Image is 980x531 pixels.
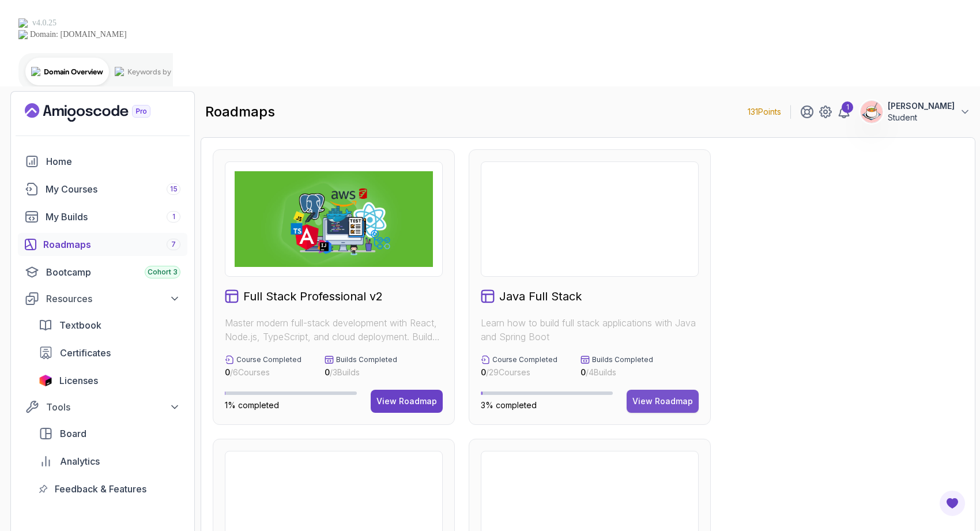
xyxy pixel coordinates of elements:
button: View Roadmap [627,390,699,413]
a: courses [18,178,187,201]
div: Home [46,155,180,168]
p: Course Completed [492,355,557,364]
div: Keywords by Traffic [127,68,194,76]
h2: roadmaps [205,103,275,121]
div: Bootcamp [46,265,180,279]
span: Licenses [59,374,98,387]
a: licenses [32,369,187,392]
h2: Java Full Stack [499,288,582,304]
p: / 29 Courses [481,367,557,378]
img: user profile image [861,101,883,123]
img: tab_keywords_by_traffic_grey.svg [115,67,124,76]
span: 0 [325,367,330,377]
p: / 6 Courses [225,367,301,378]
a: 1 [837,105,851,119]
span: Analytics [60,454,100,468]
div: Tools [46,400,180,414]
span: Cohort 3 [148,268,178,277]
div: My Builds [46,210,180,224]
p: Course Completed [236,355,301,364]
p: Learn how to build full stack applications with Java and Spring Boot [481,316,699,344]
p: Builds Completed [336,355,397,364]
div: Roadmaps [43,238,180,251]
div: Domain Overview [44,68,103,76]
div: 1 [842,101,853,113]
a: builds [18,205,187,228]
div: My Courses [46,182,180,196]
div: Resources [46,292,180,306]
p: Student [888,112,955,123]
a: board [32,422,187,445]
span: 3% completed [481,400,537,410]
span: 15 [170,184,178,194]
span: 1 [172,212,175,221]
div: View Roadmap [632,396,693,407]
span: Certificates [60,346,111,360]
a: certificates [32,341,187,364]
span: 0 [225,367,230,377]
span: 0 [581,367,586,377]
p: / 3 Builds [325,367,397,378]
span: Feedback & Features [55,482,146,496]
img: website_grey.svg [18,30,28,39]
button: View Roadmap [371,390,443,413]
img: Full Stack Professional v2 [235,171,433,267]
button: Tools [18,397,187,417]
h2: Full Stack Professional v2 [243,288,383,304]
a: roadmaps [18,233,187,256]
p: Master modern full-stack development with React, Node.js, TypeScript, and cloud deployment. Build... [225,316,443,344]
div: View Roadmap [376,396,437,407]
a: textbook [32,314,187,337]
div: Domain: [DOMAIN_NAME] [30,30,127,39]
img: tab_domain_overview_orange.svg [31,67,40,76]
p: [PERSON_NAME] [888,100,955,112]
span: Textbook [59,318,101,332]
a: analytics [32,450,187,473]
img: logo_orange.svg [18,18,28,28]
a: home [18,150,187,173]
button: Resources [18,288,187,309]
span: 1% completed [225,400,279,410]
a: feedback [32,477,187,500]
a: bootcamp [18,261,187,284]
a: Landing page [25,103,177,122]
button: Open Feedback Button [938,489,966,517]
span: Board [60,427,86,440]
p: Builds Completed [592,355,653,364]
p: 131 Points [748,106,781,118]
img: jetbrains icon [39,375,52,386]
div: v 4.0.25 [32,18,56,28]
span: 7 [171,240,176,249]
button: user profile image[PERSON_NAME]Student [860,100,971,123]
span: 0 [481,367,486,377]
p: / 4 Builds [581,367,653,378]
